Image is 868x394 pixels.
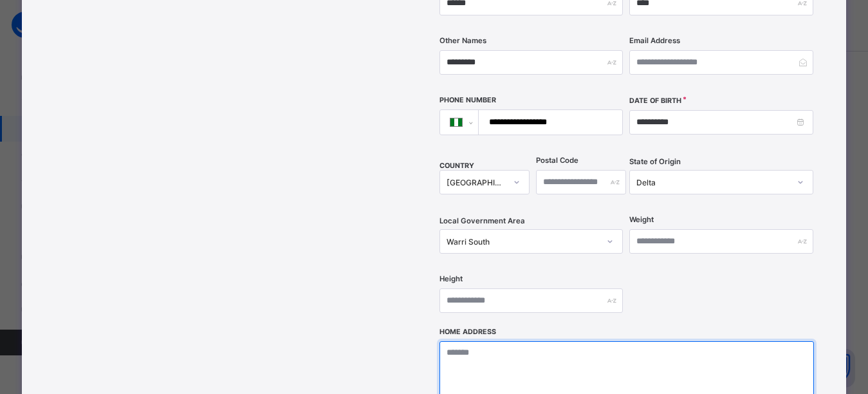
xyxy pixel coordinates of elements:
[447,178,506,187] div: [GEOGRAPHIC_DATA]
[439,96,496,104] label: Phone Number
[439,162,474,170] span: COUNTRY
[629,157,681,166] span: State of Origin
[629,97,681,105] label: Date of Birth
[439,36,486,45] label: Other Names
[629,215,654,224] label: Weight
[629,36,680,45] label: Email Address
[447,237,599,247] div: Warri South
[536,156,578,165] label: Postal Code
[439,216,525,225] span: Local Government Area
[439,328,496,336] label: Home Address
[439,274,463,283] label: Height
[636,178,789,187] div: Delta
